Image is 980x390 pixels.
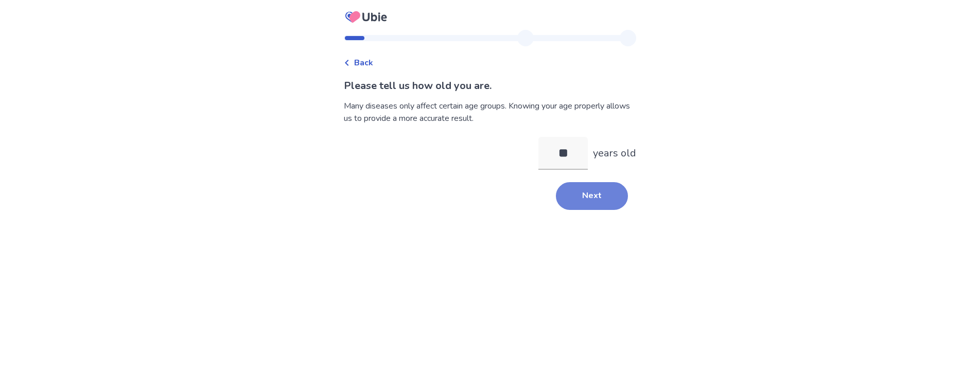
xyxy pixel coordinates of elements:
p: Please tell us how old you are. [344,78,636,94]
p: years old [593,146,636,161]
div: Many diseases only affect certain age groups. Knowing your age properly allows us to provide a mo... [344,100,636,125]
span: Back [354,57,373,69]
button: Next [556,182,628,210]
input: years old [538,137,588,170]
